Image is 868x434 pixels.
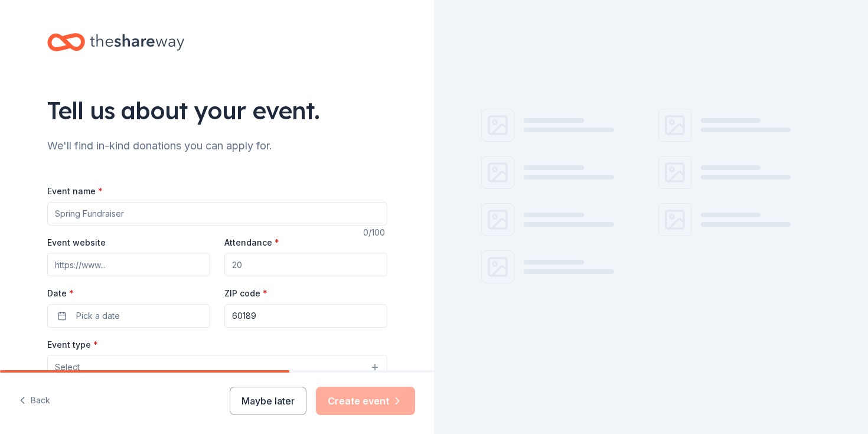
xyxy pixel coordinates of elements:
[47,237,106,249] label: Event website
[47,136,387,155] div: We'll find in-kind donations you can apply for.
[224,288,267,299] label: ZIP code
[224,304,387,328] input: 12345 (U.S. only)
[76,309,120,323] span: Pick a date
[47,202,387,226] input: Spring Fundraiser
[47,304,210,328] button: Pick a date
[47,94,387,127] div: Tell us about your event.
[224,253,387,276] input: 20
[47,253,210,276] input: https://www...
[363,226,387,240] div: 0 /100
[230,387,306,415] button: Maybe later
[47,339,98,351] label: Event type
[224,237,279,249] label: Attendance
[47,355,387,380] button: Select
[19,389,50,413] button: Back
[55,360,80,374] span: Select
[47,185,103,197] label: Event name
[47,288,210,299] label: Date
